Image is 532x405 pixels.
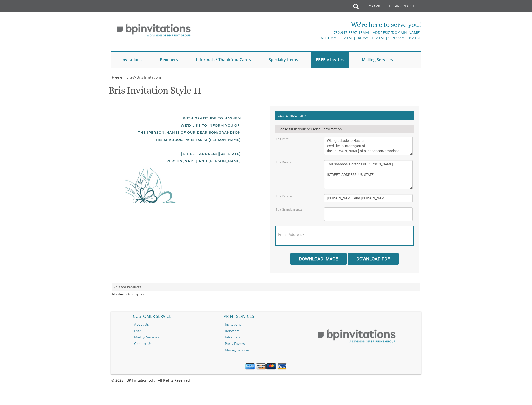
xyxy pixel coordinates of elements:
a: Mailing Services [221,347,311,353]
span: Bris Invitations [137,75,162,80]
textarea: [PERSON_NAME] and [PERSON_NAME] [PERSON_NAME] and [PERSON_NAME] [324,207,413,221]
label: Edit Intro: [276,137,289,141]
div: M-Th 9am - 5pm EST | Fri 9am - 1pm EST | Sun 11am - 3pm EST [215,36,421,41]
span: Free e-Invites [112,75,134,80]
label: Edit Details: [276,160,292,164]
a: Benchers [155,52,183,68]
a: Informals [221,334,311,340]
div: [PERSON_NAME] and [PERSON_NAME] [135,157,241,165]
label: Edit Parents: [276,194,293,198]
img: MasterCard [266,363,276,370]
div: Related Products [112,283,420,291]
img: American Express [245,363,255,370]
textarea: With gratitude to Hashem We’d like to inform you of the bris of our dear son/grandson [324,137,413,155]
label: Email Address* [278,232,304,237]
a: Mailing Services [357,52,398,68]
a: FREE e-Invites [311,52,349,68]
a: My Cart [358,0,385,13]
div: Please fill in your personal information. [275,125,414,133]
a: Bris Invitations [136,75,162,80]
img: Discover [256,363,266,370]
div: This Shabbos, Parshas Ki [PERSON_NAME] [STREET_ADDRESS][US_STATE] [135,136,241,157]
textarea: [DATE] Shacharis at 7:00 am • Bris at 7:45 AM [GEOGRAPHIC_DATA][PERSON_NAME] [STREET_ADDRESS][US_... [324,160,413,189]
div: | [215,30,421,36]
textarea: [PERSON_NAME] and [PERSON_NAME] [324,194,413,202]
span: > [134,75,162,80]
label: Edit Grandparents: [276,207,302,212]
div: © 2025 - BP Invitation Loft - All Rights Reserved [111,378,421,383]
a: Invitations [116,52,147,68]
h2: PRINT SERVICES [221,312,311,321]
input: Download Image [290,253,347,265]
img: Visa [277,363,287,370]
a: Informals / Thank You Cards [191,52,256,68]
a: Contact Us [131,340,220,347]
a: [EMAIL_ADDRESS][DOMAIN_NAME] [359,30,421,35]
a: FAQ [131,328,220,334]
div: No items to display. [112,292,145,297]
a: About Us [131,321,220,328]
img: BP Invitation Loft [111,20,197,40]
input: Download PDF [348,253,399,265]
a: 732.947.3597 [334,30,357,35]
h1: Bris Invitation Style 11 [108,85,201,100]
a: Party Favors [221,340,311,347]
a: Mailing Services [131,334,220,340]
h2: Customizations [275,111,414,120]
a: Benchers [221,328,311,334]
div: We're here to serve you! [215,20,421,30]
img: BP Print Group [312,325,401,347]
div: With gratitude to Hashem We’d like to inform you of the [PERSON_NAME] of our dear son/grandson [135,115,241,136]
h2: CUSTOMER SERVICE [131,312,220,321]
a: Free e-Invites [111,75,134,80]
a: Invitations [221,321,311,328]
a: Specialty Items [264,52,303,68]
